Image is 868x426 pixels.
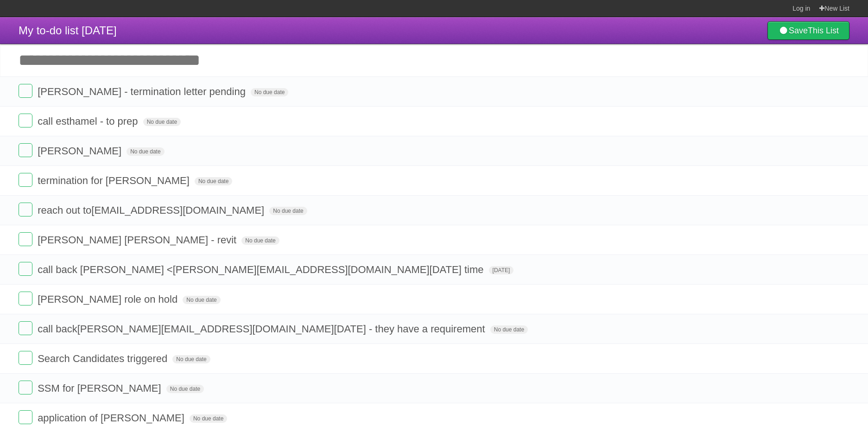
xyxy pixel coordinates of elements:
[19,84,32,98] label: Done
[38,145,124,157] span: [PERSON_NAME]
[19,410,32,424] label: Done
[19,173,32,187] label: Done
[19,114,32,127] label: Done
[251,88,288,96] span: No due date
[269,207,307,215] span: No due date
[38,86,248,97] span: [PERSON_NAME] - termination letter pending
[38,412,187,424] span: application of [PERSON_NAME]
[489,266,514,274] span: [DATE]
[195,177,232,185] span: No due date
[38,115,140,127] span: call esthamel - to prep
[19,321,32,335] label: Done
[38,175,192,186] span: termination for [PERSON_NAME]
[19,143,32,157] label: Done
[19,292,32,305] label: Done
[183,296,220,304] span: No due date
[490,325,528,334] span: No due date
[38,264,486,275] span: call back [PERSON_NAME] < [PERSON_NAME][EMAIL_ADDRESS][DOMAIN_NAME] [DATE] time
[190,414,227,423] span: No due date
[19,262,32,276] label: Done
[241,236,279,245] span: No due date
[38,323,487,335] span: call back [PERSON_NAME][EMAIL_ADDRESS][DOMAIN_NAME] [DATE] - they have a requirement
[143,118,181,126] span: No due date
[38,293,180,305] span: [PERSON_NAME] role on hold
[19,381,32,394] label: Done
[19,203,32,216] label: Done
[166,385,204,393] span: No due date
[19,24,117,37] span: My to-do list [DATE]
[172,355,210,363] span: No due date
[127,147,164,156] span: No due date
[38,234,239,246] span: [PERSON_NAME] [PERSON_NAME] - revit
[19,351,32,365] label: Done
[808,26,839,35] b: This List
[38,353,170,364] span: Search Candidates triggered
[767,21,849,40] a: SaveThis List
[38,382,164,394] span: SSM for [PERSON_NAME]
[19,232,32,246] label: Done
[38,204,266,216] span: reach out to [EMAIL_ADDRESS][DOMAIN_NAME]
